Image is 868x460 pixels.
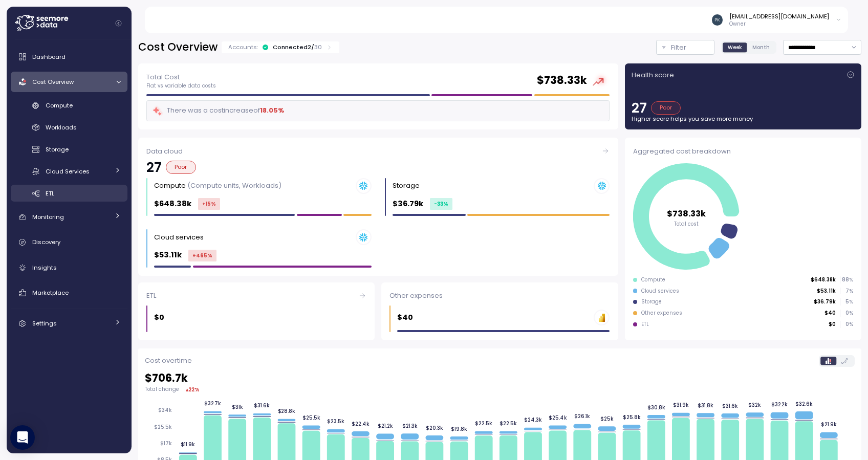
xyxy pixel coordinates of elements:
[840,321,853,328] p: 0 %
[32,78,74,86] span: Cost Overview
[389,291,610,301] div: Other expenses
[641,276,665,283] div: Compute
[166,161,196,174] div: Poor
[11,207,127,227] a: Monitoring
[188,386,200,393] div: 22 %
[11,163,127,180] a: Cloud Services
[840,298,853,305] p: 5 %
[674,220,699,227] tspan: Total cost
[651,101,681,115] div: Poor
[154,312,164,323] p: $0
[840,310,853,317] p: 0 %
[11,314,127,334] a: Settings
[671,42,686,53] p: Filter
[158,407,172,413] tspan: $34k
[146,82,216,90] p: Flat vs variable data costs
[393,181,420,191] div: Storage
[46,189,54,198] span: ETL
[641,288,679,295] div: Cloud services
[146,72,216,82] p: Total Cost
[112,19,125,27] button: Collapse navigation
[11,72,127,92] a: Cost Overview
[724,402,740,409] tspan: $31.6k
[154,249,182,261] p: $53.11k
[11,97,127,114] a: Compute
[186,386,200,393] div: ▴
[641,310,682,317] div: Other expenses
[138,138,618,276] a: Data cloud27PoorCompute (Compute units, Workloads)$648.38k+15%Storage $36.79k-33%Cloud services $...
[46,101,73,109] span: Compute
[829,321,836,328] p: $0
[232,404,243,410] tspan: $31k
[430,198,452,210] div: -33 %
[633,146,853,157] div: Aggregated cost breakdown
[146,291,366,301] div: ETL
[526,417,544,423] tspan: $24.3k
[656,40,714,55] button: Filter
[314,43,322,51] p: 30
[476,420,494,427] tspan: $22.5k
[228,43,258,51] p: Accounts:
[378,423,394,429] tspan: $21.2k
[204,400,222,407] tspan: $32.7k
[817,288,836,295] p: $53.11k
[278,408,296,414] tspan: $28.8k
[823,421,839,428] tspan: $21.9k
[32,264,57,272] span: Insights
[397,312,413,323] p: $40
[32,213,64,221] span: Monitoring
[632,115,855,123] p: Higher score helps you save more money
[273,43,322,51] div: Connected 2 /
[537,73,587,88] h2: $ 738.33k
[641,298,662,305] div: Storage
[152,105,284,117] div: There was a cost increase of
[188,250,216,261] div: +465 %
[138,282,375,340] a: ETL$0
[32,53,66,61] span: Dashboard
[667,207,706,219] tspan: $738.33k
[729,12,829,20] div: [EMAIL_ADDRESS][DOMAIN_NAME]
[138,40,218,55] h2: Cost Overview
[632,70,674,80] p: Health score
[814,298,836,305] p: $36.79k
[11,185,127,202] a: ETL
[145,356,192,366] p: Cost overtime
[46,167,90,176] span: Cloud Services
[328,418,345,425] tspan: $23.5k
[751,402,764,408] tspan: $32k
[352,420,370,427] tspan: $22.4k
[146,161,162,174] p: 27
[11,282,127,303] a: Marketplace
[181,441,195,448] tspan: $11.9k
[46,123,77,132] span: Workloads
[11,257,127,278] a: Insights
[146,146,610,157] div: Data cloud
[10,425,35,450] div: Open Intercom Messenger
[624,413,642,420] tspan: $25.8k
[712,14,723,25] img: 7b9db31e9354dbe8abca2c75ee0663bd
[187,181,281,190] p: (Compute units, Workloads)
[11,47,127,67] a: Dashboard
[675,402,691,408] tspan: $31.9k
[32,238,60,246] span: Discovery
[641,321,649,328] div: ETL
[550,414,569,421] tspan: $25.4k
[222,41,339,53] div: Accounts:Connected2/30
[728,43,742,51] span: Week
[501,420,518,427] tspan: $22.5k
[403,423,418,429] tspan: $21.3k
[729,20,829,28] p: Owner
[602,415,615,422] tspan: $25k
[632,101,647,115] p: 27
[198,198,220,210] div: +15 %
[798,400,815,407] tspan: $32.6k
[452,426,468,432] tspan: $19.8k
[32,319,57,327] span: Settings
[840,288,853,295] p: 7 %
[260,105,284,116] div: 18.05 %
[11,232,127,253] a: Discovery
[160,440,172,447] tspan: $17k
[154,198,191,210] p: $648.38k
[773,401,790,408] tspan: $32.2k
